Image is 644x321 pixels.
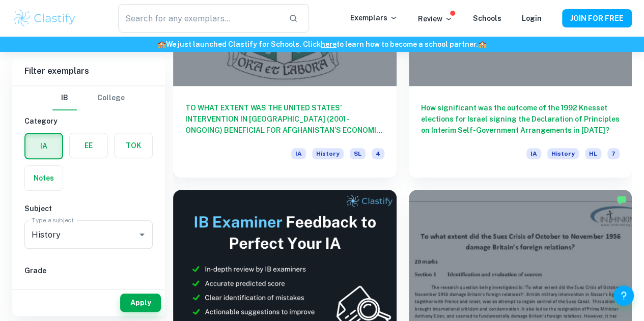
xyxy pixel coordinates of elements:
[585,148,601,159] span: HL
[312,148,344,159] span: History
[562,9,632,27] button: JOIN FOR FREE
[52,86,125,110] div: Filter type choice
[350,12,398,23] p: Exemplars
[12,8,77,28] img: Clastify logo
[25,134,62,158] button: IA
[613,285,634,306] button: Help and Feedback
[24,203,153,214] h6: Subject
[24,115,153,127] h6: Category
[321,40,337,48] a: here
[25,166,63,190] button: Notes
[617,195,627,205] img: Marked
[52,86,77,110] button: IB
[24,265,153,276] h6: Grade
[118,4,281,33] input: Search for any exemplars...
[547,148,579,159] span: History
[473,14,501,22] a: Schools
[2,39,642,50] h6: We just launched Clastify for Schools. Click to learn how to become a school partner.
[32,216,74,224] label: Type a subject
[526,148,541,159] span: IA
[418,13,453,24] p: Review
[185,102,384,136] h6: TO WHAT EXTENT WAS THE UNITED STATES’ INTERVENTION IN [GEOGRAPHIC_DATA] (2001 - ONGOING) BENEFICI...
[372,148,384,159] span: 4
[12,57,165,85] h6: Filter exemplars
[120,294,161,312] button: Apply
[70,133,107,158] button: EE
[350,148,366,159] span: SL
[607,148,620,159] span: 7
[135,227,149,242] button: Open
[421,102,620,136] h6: How significant was the outcome of the 1992 Knesset elections for Israel signing the Declaration ...
[522,14,542,22] a: Login
[157,40,166,48] span: 🏫
[97,86,125,110] button: College
[478,40,487,48] span: 🏫
[115,133,152,158] button: TOK
[291,148,306,159] span: IA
